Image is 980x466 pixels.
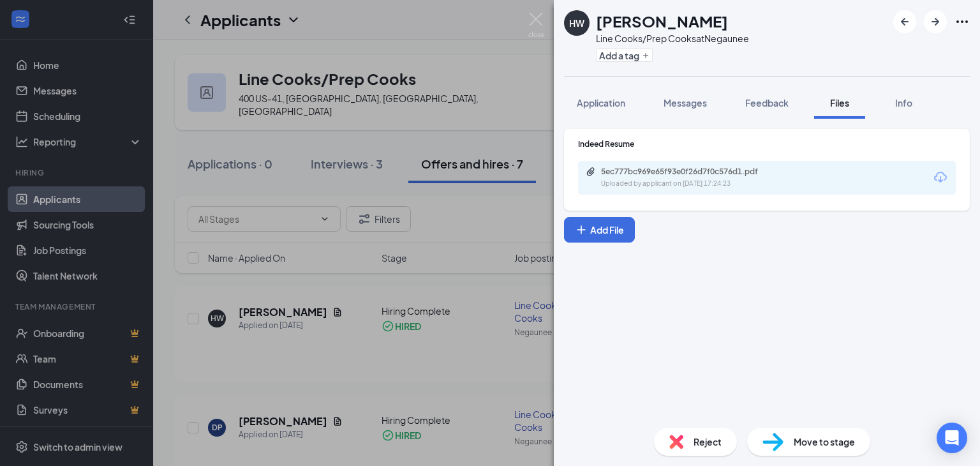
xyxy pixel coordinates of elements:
svg: ArrowRight [928,14,943,29]
svg: Plus [642,52,650,59]
svg: Plus [575,223,588,236]
span: Info [895,97,912,109]
svg: Ellipses [954,14,970,29]
button: ArrowRight [924,10,947,33]
div: HW [569,17,584,29]
button: PlusAdd a tag [596,49,653,62]
span: Application [577,97,625,109]
h1: [PERSON_NAME] [596,10,728,32]
svg: ArrowLeftNew [897,14,912,29]
div: 5ec777bc969e65f93e0f26d7f0c576d1.pdf [601,167,780,177]
a: Paperclip5ec777bc969e65f93e0f26d7f0c576d1.pdfUploaded by applicant on [DATE] 17:24:23 [586,167,792,189]
div: Indeed Resume [578,139,956,149]
div: Open Intercom Messenger [937,423,967,453]
div: Line Cooks/Prep Cooks at Negaunee [596,32,749,45]
div: Uploaded by applicant on [DATE] 17:24:23 [601,179,792,189]
span: Feedback [745,97,789,109]
span: Files [830,97,849,109]
svg: Paperclip [586,167,596,177]
span: Reject [694,435,722,449]
button: ArrowLeftNew [893,10,916,33]
span: Move to stage [794,435,855,449]
span: Messages [664,97,707,109]
button: Add FilePlus [564,217,635,243]
svg: Download [933,170,948,185]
